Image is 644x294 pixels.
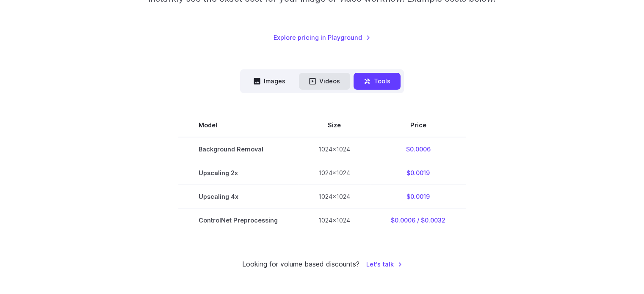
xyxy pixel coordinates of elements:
td: 1024x1024 [298,137,370,161]
td: Upscaling 2x [178,161,298,184]
td: ControlNet Preprocessing [178,208,298,232]
th: Price [370,113,466,137]
td: 1024x1024 [298,184,370,208]
button: Images [243,73,296,89]
button: Videos [299,73,350,89]
a: Explore pricing in Playground [274,33,370,42]
th: Model [178,113,298,137]
td: Background Removal [178,137,298,161]
a: Let's talk [366,259,402,269]
td: $0.0019 [370,184,466,208]
td: $0.0006 / $0.0032 [370,208,466,232]
td: $0.0006 [370,137,466,161]
button: Tools [354,73,401,89]
td: $0.0019 [370,161,466,184]
th: Size [298,113,370,137]
td: 1024x1024 [298,161,370,184]
small: Looking for volume based discounts? [242,259,359,270]
td: Upscaling 4x [178,184,298,208]
td: 1024x1024 [298,208,370,232]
